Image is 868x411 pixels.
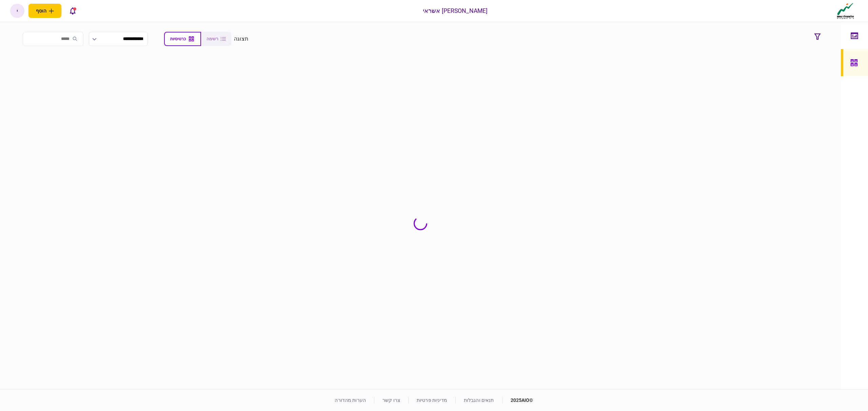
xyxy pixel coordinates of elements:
span: כרטיסיות [170,37,186,41]
button: י [10,4,24,18]
button: רשימה [201,32,231,46]
button: פתח תפריט להוספת לקוח [28,4,61,18]
div: תצוגה [234,35,249,43]
img: client company logo [835,2,855,19]
span: רשימה [206,37,218,41]
a: תנאים והגבלות [464,397,494,403]
button: כרטיסיות [164,32,201,46]
a: הערות מהדורה [335,397,366,403]
div: [PERSON_NAME] אשראי [423,6,488,15]
a: מדיניות פרטיות [417,397,447,403]
div: © 2025 AIO [502,397,533,404]
button: פתח רשימת התראות [65,4,80,18]
a: צרו קשר [382,397,400,403]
